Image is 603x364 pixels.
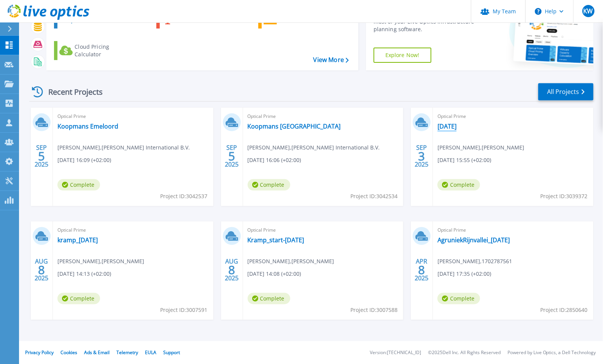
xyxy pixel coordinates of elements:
span: 5 [38,153,45,159]
span: Optical Prime [57,226,209,234]
li: Version: [TECHNICAL_ID] [370,350,421,355]
span: Complete [57,179,100,191]
span: 8 [228,267,235,273]
span: Project ID: 2850640 [541,306,588,314]
span: [PERSON_NAME] , [PERSON_NAME] International B.V. [57,143,190,152]
span: 8 [38,267,45,273]
li: © 2025 Dell Inc. All Rights Reserved [428,350,501,355]
a: Kramp_start-[DATE] [248,236,304,244]
span: Complete [248,293,290,304]
a: Cloud Pricing Calculator [54,41,139,60]
div: Cloud Pricing Calculator [75,43,135,58]
span: 8 [418,267,425,273]
span: KW [584,8,593,14]
span: [DATE] 15:55 (+02:00) [438,156,491,164]
span: [PERSON_NAME] , [PERSON_NAME] [57,257,144,265]
div: APR 2025 [415,256,429,284]
a: kramp_[DATE] [57,236,98,244]
a: All Projects [538,83,593,100]
span: Optical Prime [248,112,399,121]
span: Complete [438,179,480,191]
span: Optical Prime [248,226,399,234]
span: [DATE] 16:06 (+02:00) [248,156,301,164]
a: Koopmans [GEOGRAPHIC_DATA] [248,122,341,130]
span: Optical Prime [438,226,589,234]
li: Powered by Live Optics, a Dell Technology [508,350,596,355]
span: Project ID: 3042534 [350,192,398,200]
span: Project ID: 3007591 [161,306,208,314]
span: Complete [248,179,290,191]
span: Project ID: 3042537 [161,192,208,200]
span: Complete [57,293,100,304]
a: View More [313,56,349,64]
span: [DATE] 17:35 (+02:00) [438,270,491,278]
span: Optical Prime [57,112,209,121]
span: Project ID: 3039372 [541,192,588,200]
a: Koopmans Emeloord [57,122,118,130]
a: EULA [145,349,156,356]
a: Cookies [60,349,77,356]
a: Explore Now! [374,48,431,63]
span: [PERSON_NAME] , [PERSON_NAME] International B.V. [248,143,380,152]
div: AUG 2025 [34,256,49,284]
div: SEP 2025 [224,142,239,170]
span: Optical Prime [438,112,589,121]
a: Telemetry [116,349,138,356]
span: [PERSON_NAME] , [PERSON_NAME] [438,143,524,152]
span: [PERSON_NAME] , [PERSON_NAME] [248,257,334,265]
span: 5 [228,153,235,159]
a: Support [163,349,180,356]
div: Recent Projects [29,83,113,101]
span: 3 [418,153,425,159]
div: AUG 2025 [224,256,239,284]
a: AgruniekRijnvallei_[DATE] [438,236,510,244]
a: Ads & Email [84,349,110,356]
span: Complete [438,293,480,304]
span: [DATE] 14:08 (+02:00) [248,270,301,278]
span: [DATE] 16:09 (+02:00) [57,156,111,164]
span: [PERSON_NAME] , 1702787561 [438,257,512,265]
span: Project ID: 3007588 [350,306,398,314]
a: Privacy Policy [25,349,54,356]
span: [DATE] 14:13 (+02:00) [57,270,111,278]
div: SEP 2025 [415,142,429,170]
a: [DATE] [438,122,457,130]
div: SEP 2025 [34,142,49,170]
